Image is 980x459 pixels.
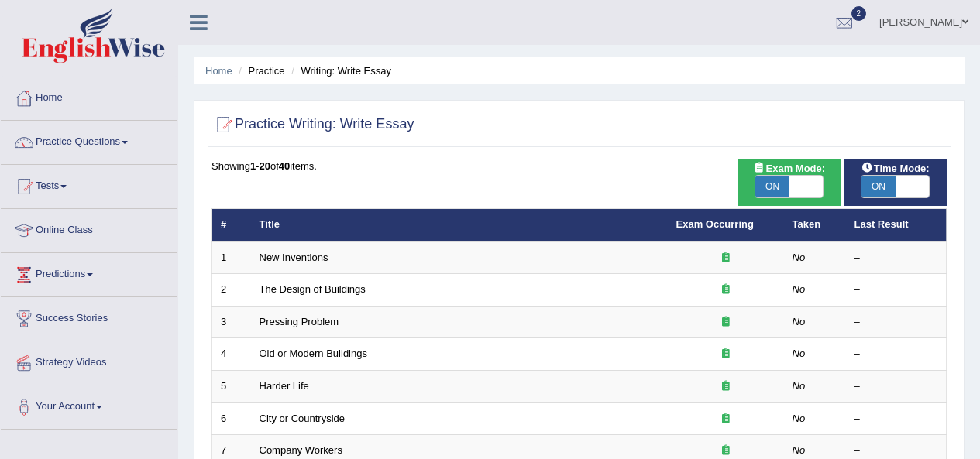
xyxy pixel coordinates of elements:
[1,209,177,248] a: Online Class
[755,176,789,197] span: ON
[793,348,806,359] em: No
[260,444,342,456] a: Company Workers
[235,63,284,78] li: Practice
[793,252,806,263] em: No
[212,274,251,307] td: 2
[1,165,177,204] a: Tests
[212,402,251,435] td: 6
[260,348,367,359] a: Old or Modern Buildings
[260,283,366,295] a: The Design of Buildings
[676,218,754,230] a: Exam Occurring
[1,253,177,292] a: Predictions
[793,316,806,327] em: No
[855,160,936,176] span: Time Mode:
[212,209,251,241] th: #
[784,209,846,241] th: Taken
[676,315,775,330] div: Exam occurring question
[738,159,841,206] div: Show exams occurring in exams
[212,371,251,403] td: 5
[212,338,251,371] td: 4
[1,385,177,424] a: Your Account
[260,316,339,327] a: Pressing Problem
[793,413,806,424] em: No
[846,209,947,241] th: Last Result
[1,121,177,159] a: Practice Questions
[793,380,806,392] em: No
[205,65,232,77] a: Home
[676,347,775,361] div: Exam occurring question
[676,379,775,394] div: Exam occurring question
[676,283,775,297] div: Exam occurring question
[676,412,775,426] div: Exam occurring question
[793,283,806,295] em: No
[287,63,391,78] li: Writing: Write Essay
[1,341,177,380] a: Strategy Videos
[212,241,251,274] td: 1
[854,347,938,361] div: –
[211,159,947,173] div: Showing of items.
[793,444,806,456] em: No
[748,160,831,176] span: Exam Mode:
[851,6,867,21] span: 2
[861,176,896,197] span: ON
[854,444,938,458] div: –
[676,251,775,265] div: Exam occurring question
[251,209,668,241] th: Title
[260,380,309,392] a: Harder Life
[211,113,414,136] h2: Practice Writing: Write Essay
[676,444,775,458] div: Exam occurring question
[854,315,938,330] div: –
[854,379,938,394] div: –
[260,252,328,263] a: New Inventions
[1,297,177,336] a: Success Stories
[854,283,938,297] div: –
[854,251,938,265] div: –
[854,412,938,426] div: –
[260,413,346,424] a: City or Countryside
[212,306,251,338] td: 3
[1,77,177,115] a: Home
[250,160,270,172] b: 1-20
[279,160,290,172] b: 40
